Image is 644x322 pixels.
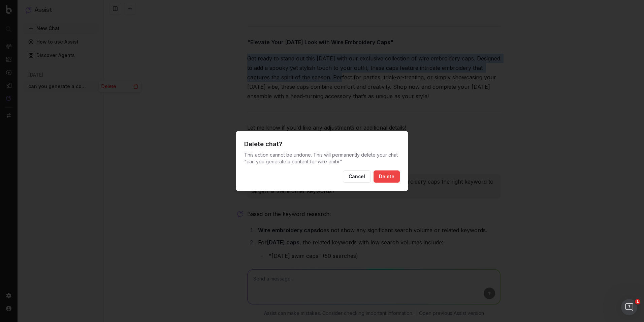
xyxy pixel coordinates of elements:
button: Cancel [343,170,371,183]
p: This action cannot be undone. This will permanently delete your chat " can you generate a content... [244,152,400,165]
span: 1 [635,299,640,304]
button: Delete [374,170,400,183]
h2: Delete chat? [244,139,400,149]
iframe: Intercom live chat [621,299,637,315]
